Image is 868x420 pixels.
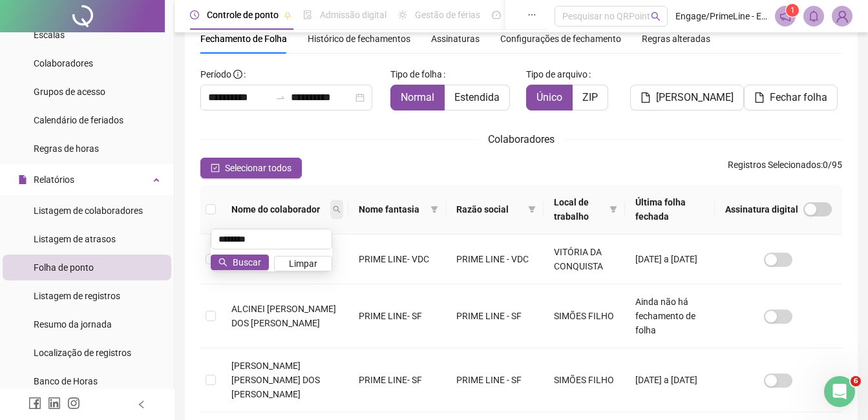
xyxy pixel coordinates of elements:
span: filter [528,205,536,213]
td: PRIME LINE - SF [446,348,544,412]
span: filter [609,205,617,213]
span: sun [398,10,407,19]
span: Tipo de folha [390,67,442,81]
span: Assinaturas [431,34,480,43]
span: swap-right [275,92,286,103]
span: Relatórios [34,174,74,185]
span: 6 [851,376,861,386]
span: Controle de ponto [207,10,279,20]
span: Listagem de colaboradores [34,205,143,216]
span: Regras de horas [34,143,99,154]
span: filter [607,193,620,226]
sup: 1 [786,4,799,17]
span: linkedin [48,397,61,410]
span: dashboard [492,10,501,19]
span: filter [430,205,438,213]
span: [PERSON_NAME] [656,90,734,105]
span: Resumo da jornada [34,319,112,330]
span: filter [525,200,538,219]
span: filter [428,200,441,219]
td: [DATE] a [DATE] [625,235,715,284]
span: Selecionar todos [225,161,291,175]
td: PRIME LINE- SF [348,284,446,348]
span: to [275,92,286,103]
span: pushpin [284,12,291,19]
span: Nome do colaborador [231,202,328,216]
span: Regras alteradas [642,34,710,43]
span: Único [536,91,562,103]
span: search [333,205,341,213]
span: Escalas [34,30,65,40]
span: file [18,175,27,184]
span: left [137,400,146,409]
span: Grupos de acesso [34,87,105,97]
span: Assinatura digital [725,202,798,216]
img: 71699 [832,6,852,26]
span: Ainda não há fechamento de folha [635,297,695,335]
span: check-square [211,163,220,173]
iframe: Intercom live chat [824,376,855,407]
span: file-done [303,10,312,19]
span: ZIP [582,91,598,103]
span: Listagem de registros [34,291,120,301]
span: Buscar [233,255,261,269]
span: search [651,12,661,21]
span: Fechamento de Folha [200,34,287,44]
span: Colaboradores [34,58,93,68]
td: PRIME LINE- VDC [348,235,446,284]
span: Razão social [456,202,523,216]
span: ALCINEI [PERSON_NAME] DOS [PERSON_NAME] [231,304,336,328]
span: : 0 / 95 [728,158,842,178]
span: info-circle [233,70,242,79]
span: Normal [401,91,434,103]
span: Calendário de feriados [34,115,123,125]
span: Tipo de arquivo [526,67,587,81]
span: file [640,92,651,103]
td: [DATE] a [DATE] [625,348,715,412]
span: file [754,92,765,103]
td: PRIME LINE - SF [446,284,544,348]
button: [PERSON_NAME] [630,85,744,110]
span: Localização de registros [34,348,131,358]
span: Engage/PrimeLine - ENGAGE / PRIMELINE [675,9,767,23]
td: VITÓRIA DA CONQUISTA [544,235,625,284]
span: instagram [67,397,80,410]
span: Gestão de férias [415,10,480,20]
span: [PERSON_NAME] [PERSON_NAME] DOS [PERSON_NAME] [231,361,320,399]
span: Local de trabalho [554,195,604,224]
th: Última folha fechada [625,185,715,235]
span: search [330,200,343,219]
button: Fechar folha [744,85,838,110]
span: clock-circle [190,10,199,19]
span: ellipsis [527,10,536,19]
button: Limpar [274,256,332,271]
span: notification [779,10,791,22]
button: Selecionar todos [200,158,302,178]
span: facebook [28,397,41,410]
td: PRIME LINE- SF [348,348,446,412]
span: Configurações de fechamento [500,34,621,43]
span: Histórico de fechamentos [308,34,410,44]
span: bell [808,10,820,22]
td: SIMÕES FILHO [544,284,625,348]
span: search [218,258,228,267]
span: Estendida [454,91,500,103]
td: SIMÕES FILHO [544,348,625,412]
span: Fechar folha [770,90,827,105]
button: Buscar [211,255,269,270]
span: Banco de Horas [34,376,98,386]
span: 1 [790,6,795,15]
span: Período [200,69,231,79]
span: Folha de ponto [34,262,94,273]
span: Admissão digital [320,10,386,20]
span: Nome fantasia [359,202,425,216]
span: Colaboradores [488,133,555,145]
td: PRIME LINE - VDC [446,235,544,284]
span: Limpar [289,257,317,271]
span: Registros Selecionados [728,160,821,170]
span: Listagem de atrasos [34,234,116,244]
